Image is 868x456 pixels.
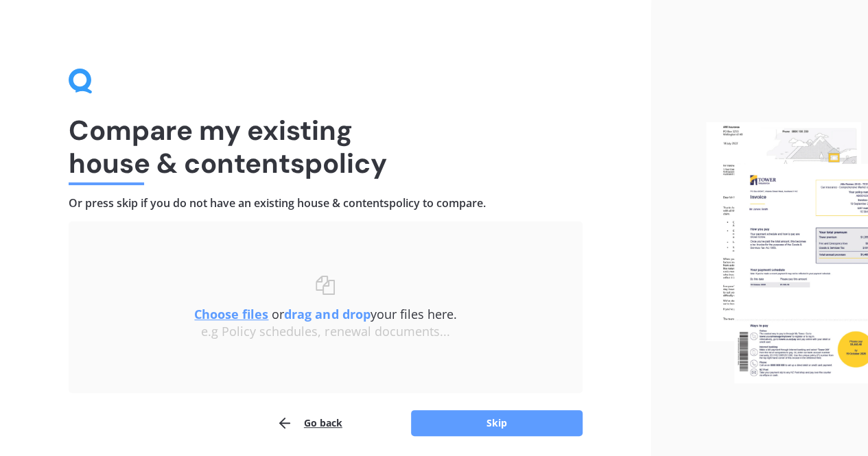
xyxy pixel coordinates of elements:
[411,410,583,436] button: Skip
[96,324,555,339] div: e.g Policy schedules, renewal documents...
[284,306,370,322] b: drag and drop
[69,196,583,211] h4: Or press skip if you do not have an existing house & contents policy to compare.
[69,114,583,180] h1: Compare my existing house & contents policy
[194,306,268,322] u: Choose files
[277,409,342,437] button: Go back
[194,306,456,322] span: or your files here.
[706,122,868,383] img: files.webp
